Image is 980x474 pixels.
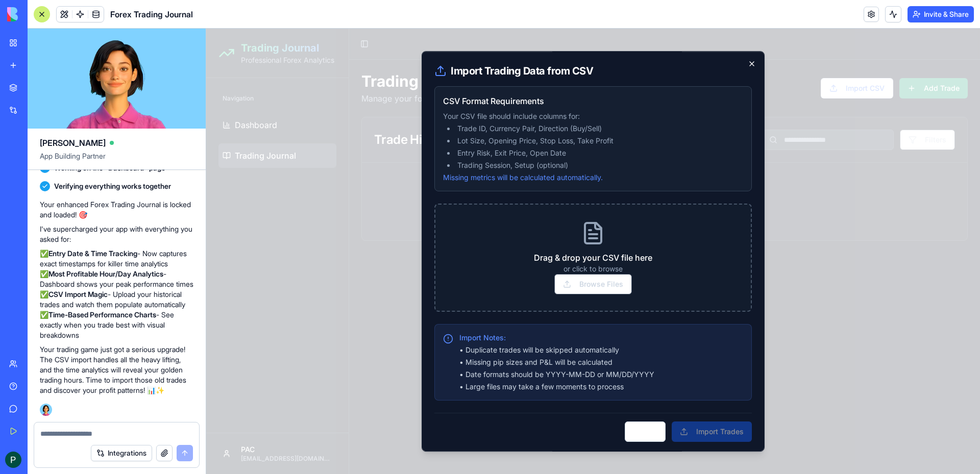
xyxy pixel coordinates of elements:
[237,144,537,154] p: Missing metrics will be calculated automatically.
[908,6,974,22] button: Invite & Share
[40,248,193,340] p: ✅ - Now captures exact timestamps for killer time analytics ✅ - Dashboard shows your peak perform...
[40,224,193,244] p: I've supercharged your app with everything you asked for:
[253,341,448,351] li: • Date formats should be YYYY-MM-DD or MM/DD/YYYY
[241,132,537,142] li: Trading Session, Setup (optional)
[348,245,426,266] button: Browse Files
[48,290,108,298] strong: CSV Import Magic
[241,107,537,117] li: Lot Size, Opening Price, Stop Loss, Take Profit
[237,83,537,93] p: Your CSV file should include columns for:
[253,353,448,363] li: • Large files may take a few moments to process
[246,223,528,235] p: Drag & drop your CSV file here
[419,393,459,413] button: Cancel
[253,304,448,314] p: Import Notes:
[54,181,171,191] span: Verifying everything works together
[110,8,193,20] span: Forex Trading Journal
[237,66,537,79] h3: CSV Format Requirements
[48,249,137,258] strong: Entry Date & Time Tracking
[40,151,193,169] span: App Building Partner
[7,7,70,21] img: logo
[241,119,537,130] li: Entry Risk, Exit Price, Open Date
[241,95,537,105] li: Trade ID, Currency Pair, Direction (Buy/Sell)
[246,235,528,245] p: or click to browse
[40,199,193,220] p: Your enhanced Forex Trading Journal is locked and loaded! 🎯
[40,404,52,416] img: Ella_00000_wcx2te.png
[5,452,21,468] img: ACg8ocJPSsF8bvJ3NCVKU4jHgP9AQZ_p4nQrrpHZpcDpndwvnjhpiw=s96-c
[48,269,163,278] strong: Most Profitable Hour/Day Analytics
[253,316,448,327] li: • Duplicate trades will be skipped automatically
[48,310,156,319] strong: Time-Based Performance Charts
[253,329,448,339] li: • Missing pip sizes and P&L will be calculated
[91,445,152,461] button: Integrations
[228,35,546,49] h2: Import Trading Data from CSV
[40,137,106,149] span: [PERSON_NAME]
[40,344,193,395] p: Your trading game just got a serious upgrade! The CSV import handles all the heavy lifting, and t...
